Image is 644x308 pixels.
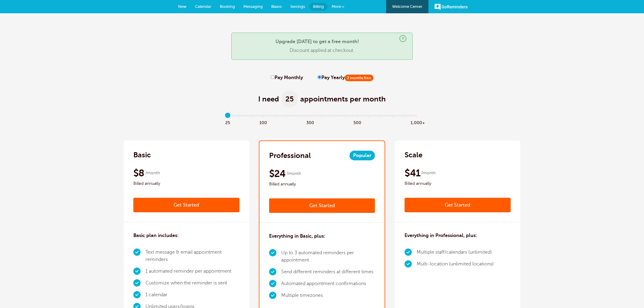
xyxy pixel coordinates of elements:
span: New [178,4,187,9]
span: Billing [313,4,324,9]
li: Customize when the reminder is sent [145,277,239,289]
span: I need [258,94,279,104]
input: Pay Monthly [271,75,275,79]
input: Pay Yearly2 months free [317,75,321,79]
span: Settings [290,4,305,9]
li: Automated appointment confirmations [281,278,375,290]
li: Up to 3 automated reminders per appointment [281,247,375,266]
span: × [399,35,406,42]
li: Text message & email appointment reminders [145,246,239,265]
li: 1 automated reminder per appointment [145,265,239,277]
label: Pay Monthly [271,75,303,81]
h2: Professional [269,151,311,160]
span: /month [287,170,301,177]
li: Multiple staff/calendars (unlimited) [417,246,494,258]
p: Discount applied at checkout. [238,48,406,53]
h3: Basic plan includes: [133,232,179,239]
span: $24 [269,168,286,180]
span: Billed annually [133,180,239,187]
span: 100 [257,119,269,126]
li: 1 calendar [145,289,239,301]
span: 1,000+ [411,119,422,126]
li: Send different reminders at different times [281,266,375,278]
span: Calendar [195,4,211,9]
span: 500 [352,119,363,126]
label: Pay Yearly [317,75,373,81]
span: Billed annually [405,180,511,187]
li: Multiple timezones [281,290,375,301]
span: appointments per month [300,94,386,104]
strong: Upgrade [DATE] to get a free month! [275,39,359,44]
h2: Basic [133,150,151,160]
span: /month [421,169,436,177]
a: Get Started [405,198,511,212]
span: Blasts [271,4,282,9]
h2: Scale [405,150,422,160]
span: 25 [281,91,298,107]
h3: Everything in Professional, plus: [405,232,477,239]
a: Get Started [269,198,375,213]
span: Messaging [243,4,263,9]
span: 2 months free [345,75,373,81]
span: More [332,4,341,9]
span: /month [145,169,160,177]
span: $8 [133,167,145,179]
span: $41 [405,167,420,179]
span: 300 [304,119,316,126]
li: Multi-location (unlimited locations) [417,258,494,270]
span: Billed annually [269,181,375,188]
span: Booking [220,4,235,9]
a: Billing [309,3,327,11]
span: 25 [222,119,234,126]
a: Get Started [133,198,239,212]
h3: Everything in Basic, plus: [269,233,325,240]
span: Popular [350,151,375,160]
